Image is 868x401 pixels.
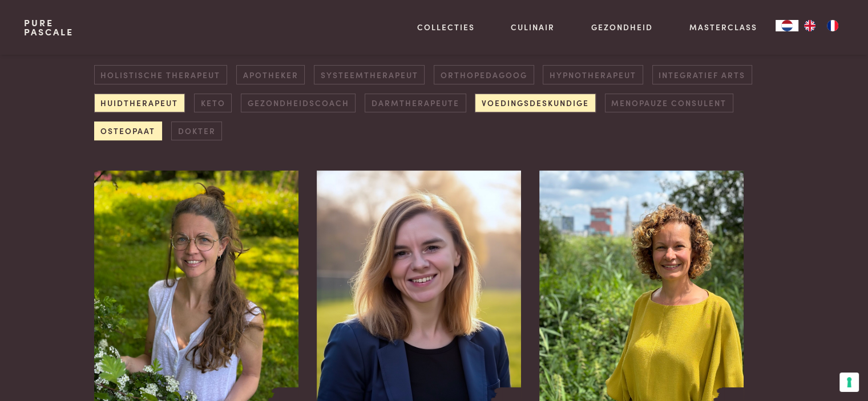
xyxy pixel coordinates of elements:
[94,94,185,112] a: Huidtherapeut
[798,20,821,31] a: EN
[417,21,475,33] a: Collecties
[839,372,859,392] button: Uw voorkeuren voor toestemming voor trackingtechnologieën
[194,94,232,112] a: Keto
[94,65,227,84] a: Holistische therapeut
[365,94,466,112] a: Darmtherapeute
[776,20,798,31] div: Language
[475,94,595,112] a: Voedingsdeskundige
[821,20,844,31] a: FR
[171,121,222,140] a: Dokter
[241,94,356,112] a: Gezondheidscoach
[314,65,425,84] a: Systeemtherapeut
[94,121,162,140] a: Osteopaat
[605,94,733,112] a: Menopauze consulent
[798,20,844,31] ul: Language list
[511,21,555,33] a: Culinair
[689,21,757,33] a: Masterclass
[236,65,305,84] a: Apotheker
[434,65,534,84] a: Orthopedagoog
[591,21,653,33] a: Gezondheid
[543,65,643,84] a: Hypnotherapeut
[776,20,844,31] aside: Language selected: Nederlands
[24,18,74,37] a: PurePascale
[652,65,752,84] a: Integratief arts
[776,20,798,31] a: NL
